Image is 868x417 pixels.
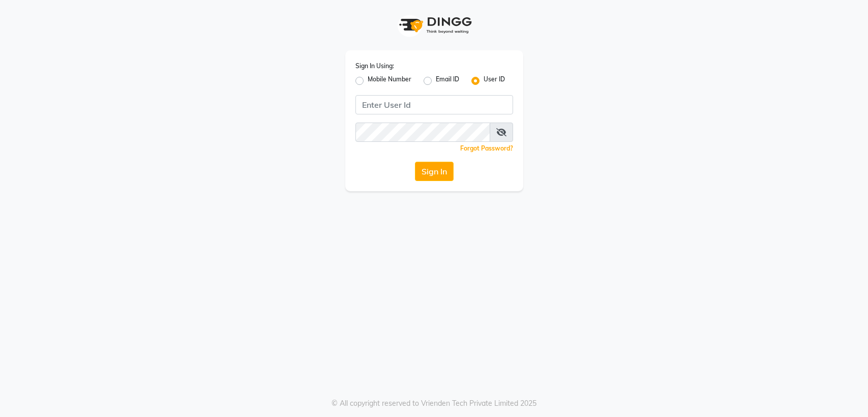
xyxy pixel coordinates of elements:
[355,123,490,142] input: Username
[415,162,454,181] button: Sign In
[460,144,513,152] a: Forgot Password?
[394,10,475,40] img: logo1.svg
[484,75,505,87] label: User ID
[355,95,513,114] input: Username
[436,75,459,87] label: Email ID
[368,75,411,87] label: Mobile Number
[355,62,394,71] label: Sign In Using:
